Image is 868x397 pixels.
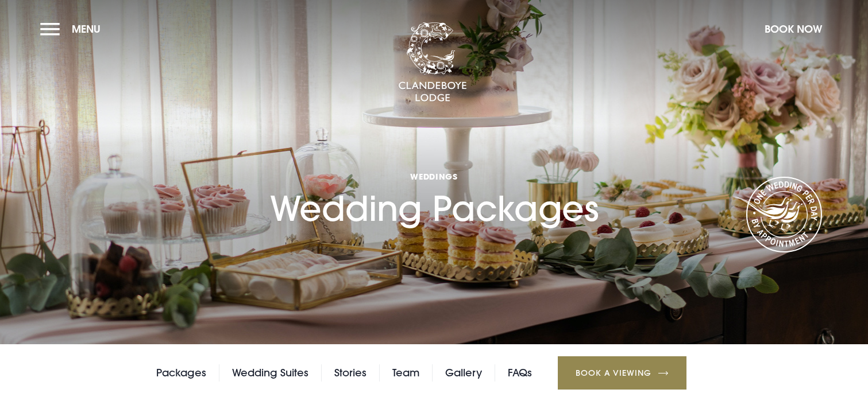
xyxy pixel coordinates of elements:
a: Team [392,364,419,382]
a: Gallery [445,364,482,382]
img: Clandeboye Lodge [398,22,467,103]
a: Book a Viewing [558,356,686,390]
a: Stories [334,364,367,382]
h1: Wedding Packages [270,121,599,228]
button: Menu [40,17,106,41]
a: Packages [156,364,206,382]
span: Menu [72,22,101,36]
a: FAQs [508,364,532,382]
button: Book Now [759,17,828,41]
a: Wedding Suites [232,364,308,382]
span: Weddings [270,171,599,182]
